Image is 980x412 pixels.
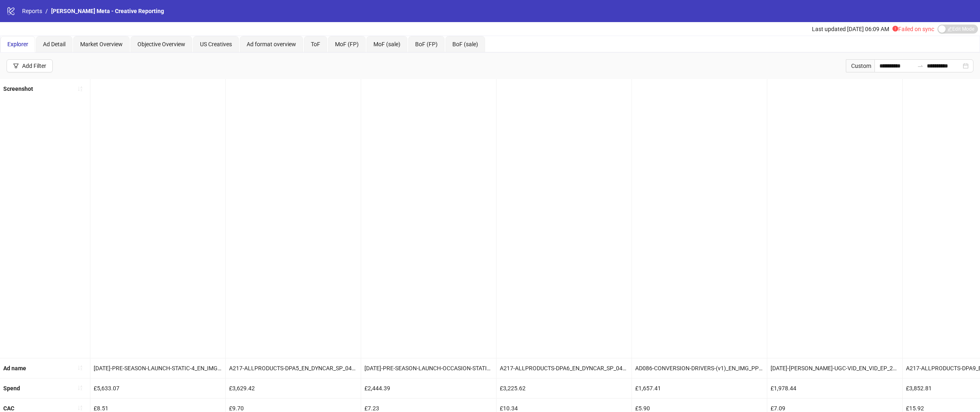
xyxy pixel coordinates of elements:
span: Ad Detail [43,41,65,47]
span: BoF (sale) [452,41,478,47]
span: [PERSON_NAME] Meta - Creative Reporting [51,8,164,14]
span: Explorer [7,41,28,47]
b: CAC [3,405,14,412]
div: [DATE]-[PERSON_NAME]-UGC-VID_EN_VID_EP_29072025_F_CC_SC13_None_UGC [767,358,902,378]
span: Last updated [DATE] 06:09 AM [812,26,889,32]
span: MoF (FP) [335,41,359,47]
div: [DATE]-PRE-SEASON-LAUNCH-OCCASION-STATIC-4_EN_IMG_NI_30072025_F_CC_SC1_None_SEASONAL [361,358,496,378]
span: sort-ascending [77,86,83,92]
div: £2,444.39 [361,378,496,398]
div: A217-ALLPRODUCTS-DPA6_EN_DYNCAR_SP_04032025_F_CC_SC1_None_BAU [497,358,632,378]
div: £5,633.07 [90,378,225,398]
span: sort-ascending [77,365,83,371]
span: MoF (sale) [373,41,400,47]
div: Custom [846,59,874,72]
span: sort-ascending [77,385,83,391]
div: A217-ALLPRODUCTS-DPA5_EN_DYNCAR_SP_04032025_F_CC_SC1_None_BAU [226,358,361,378]
div: Add Filter [22,63,46,69]
div: £1,657.41 [632,378,767,398]
b: Ad name [3,365,26,371]
b: Spend [3,385,20,392]
div: £3,225.62 [497,378,632,398]
button: Add Filter [7,59,53,72]
span: sort-ascending [77,405,83,411]
a: Reports [20,7,44,16]
span: swap-right [917,63,924,69]
li: / [45,7,48,16]
span: Ad format overview [247,41,296,47]
div: [DATE]-PRE-SEASON-LAUNCH-STATIC-4_EN_IMG_NI_28072025_F_CC_SC1_USP10_SEASONAL [90,358,225,378]
div: £3,629.42 [226,378,361,398]
span: Failed on sync [892,26,934,32]
div: £1,978.44 [767,378,902,398]
span: filter [13,63,19,69]
span: ToF [311,41,320,47]
span: exclamation-circle [892,26,898,32]
span: BoF (FP) [415,41,438,47]
div: AD086-CONVERSION-DRIVERS-(v1)_EN_IMG_PP_30052025_F_CC_SC24_None_BAU [632,358,767,378]
span: Market Overview [80,41,123,47]
span: to [917,63,924,69]
span: Objective Overview [137,41,185,47]
span: US Creatives [200,41,232,47]
b: Screenshot [3,86,33,92]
